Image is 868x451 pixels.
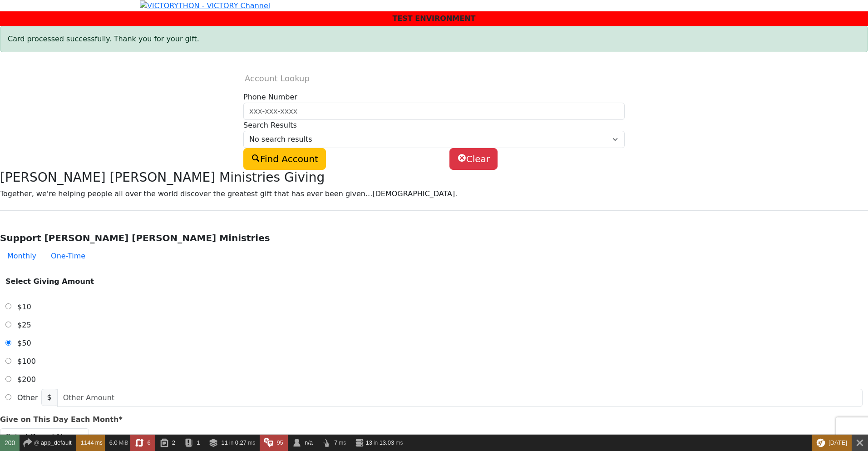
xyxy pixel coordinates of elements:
[365,439,372,446] span: 13
[17,339,31,347] span: $50
[288,435,317,451] a: n/a
[17,357,36,366] span: $100
[140,0,270,11] img: VICTORYTHON - VICTORY Channel
[812,435,852,451] div: This Symfony version will only receive security fixes.
[243,131,625,148] select: Default select example
[276,439,283,446] span: 95
[41,439,72,446] span: app_default
[243,120,370,131] label: Search Results
[248,440,255,446] span: ms
[396,440,403,446] span: ms
[238,72,369,84] label: Account Lookup
[334,439,337,446] span: 7
[14,389,41,407] label: Other
[449,148,498,170] button: Clear
[81,439,94,446] span: 1144
[243,148,326,170] button: Find Account
[350,435,407,451] a: 13 in 13.03 ms
[34,440,39,446] span: @
[76,435,105,451] a: 1144 ms
[44,247,93,265] button: One-Time
[243,103,625,120] input: xxx-xxx-xxxx
[105,435,131,451] a: 6.0 MiB
[95,440,103,446] span: ms
[221,439,227,446] span: 11
[812,435,852,451] a: [DATE]
[180,435,204,451] a: 1
[317,435,350,451] a: 7 ms
[305,439,313,446] span: n/a
[17,375,36,384] span: $200
[57,389,863,407] input: Other Amount
[119,440,128,446] span: MiB
[339,440,346,446] span: ms
[204,435,260,451] a: 11 in 0.27 ms
[243,92,370,103] label: Phone Number
[17,321,31,329] span: $25
[197,439,200,446] span: 1
[172,439,175,446] span: 2
[41,389,58,406] span: $
[5,277,94,286] strong: Select Giving Amount
[109,439,118,446] span: 6.0
[260,435,288,451] a: 95
[374,440,378,446] span: in
[235,439,247,446] span: 0.27
[155,435,180,451] a: 2
[148,439,151,446] span: 6
[380,439,395,446] span: 13.03
[229,440,233,446] span: in
[393,14,476,23] span: TEST ENVIRONMENT
[17,302,31,311] span: $10
[829,439,847,446] span: [DATE]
